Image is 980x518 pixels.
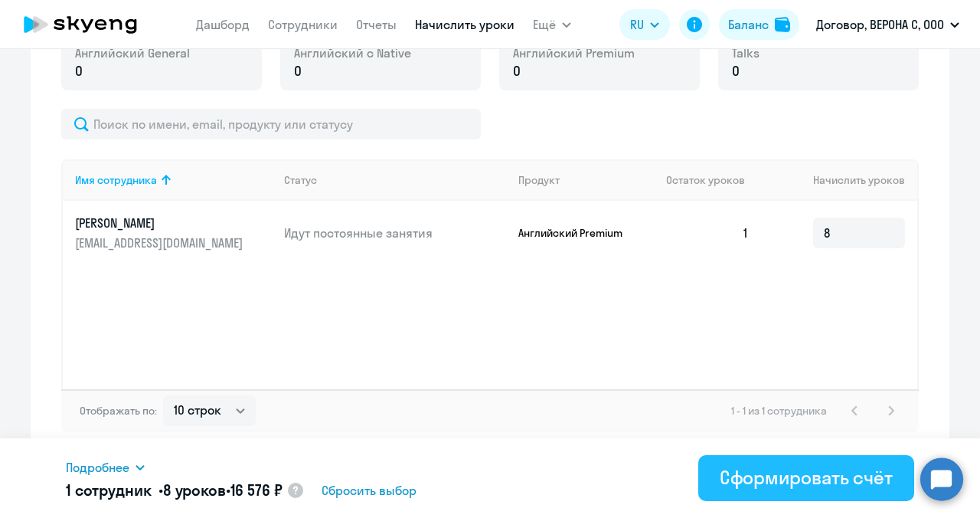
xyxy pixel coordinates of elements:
[816,15,944,34] p: Договор, ВЕРОНА С, ООО
[75,215,272,251] a: [PERSON_NAME][EMAIL_ADDRESS][DOMAIN_NAME]
[720,465,893,490] div: Сформировать счёт
[775,17,790,32] img: balance
[719,9,799,40] button: Балансbalance
[268,17,338,32] a: Сотрудники
[75,44,190,61] span: Английский General
[75,234,247,251] p: [EMAIL_ADDRESS][DOMAIN_NAME]
[294,44,411,61] span: Английский с Native
[513,61,521,81] span: 0
[518,173,655,187] div: Продукт
[66,458,129,477] span: Подробнее
[75,173,272,187] div: Имя сотрудника
[356,17,397,32] a: Отчеты
[619,9,670,40] button: RU
[284,225,506,241] p: Идут постоянные занятия
[698,455,914,501] button: Сформировать счёт
[732,44,759,61] span: Talks
[196,17,250,32] a: Дашборд
[163,480,226,500] span: 8 уроков
[75,61,83,81] span: 0
[630,15,644,34] span: RU
[666,173,761,187] div: Остаток уроков
[230,480,283,500] span: 16 576 ₽
[808,6,967,43] button: Договор, ВЕРОНА С, ООО
[761,159,917,201] th: Начислить уроков
[61,109,481,139] input: Поиск по имени, email, продукту или статусу
[731,404,827,418] span: 1 - 1 из 1 сотрудника
[294,61,302,81] span: 0
[75,173,157,187] div: Имя сотрудника
[75,215,247,231] p: [PERSON_NAME]
[518,226,633,240] p: Английский Premium
[284,173,317,187] div: Статус
[513,44,635,61] span: Английский Premium
[415,17,514,32] a: Начислить уроки
[518,173,560,187] div: Продукт
[654,201,761,265] td: 1
[666,173,745,187] span: Остаток уроков
[66,480,282,501] h5: 1 сотрудник • •
[533,15,556,34] span: Ещё
[322,481,416,500] span: Сбросить выбор
[533,9,571,40] button: Ещё
[732,61,740,81] span: 0
[80,404,157,418] span: Отображать по:
[284,173,506,187] div: Статус
[728,15,769,34] div: Баланс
